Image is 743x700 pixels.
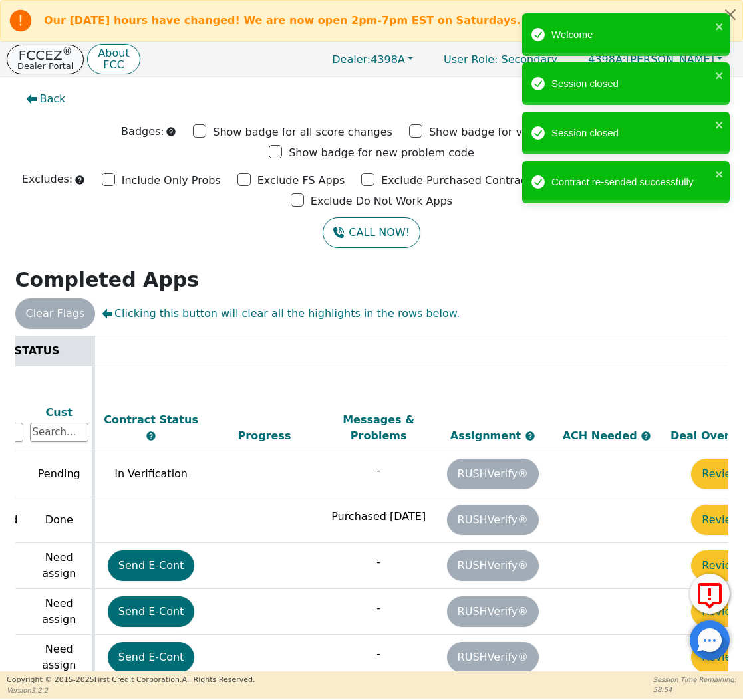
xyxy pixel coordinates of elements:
[551,76,711,92] div: Session closed
[690,574,730,614] button: Report Error to FCC
[211,428,319,444] div: Progress
[332,53,405,66] span: 4398A
[653,675,736,685] p: Session Time Remaining:
[311,193,452,209] p: Exclude Do Not Work Apps
[122,173,221,189] p: Include Only Probs
[93,451,208,497] td: In Verification
[22,172,73,187] p: Excludes:
[102,306,460,322] span: Clicking this button will clear all the highlights in the rows below.
[325,412,432,444] div: Messages & Problems
[40,91,66,107] span: Back
[27,497,93,542] td: Done
[98,48,129,58] p: About
[325,600,432,616] p: -
[27,451,93,497] td: Pending
[325,509,432,525] p: Purchased [DATE]
[430,47,571,72] p: Secondary
[289,145,474,161] p: Show badge for new problem code
[213,124,392,140] p: Show badge for all score changes
[325,554,432,570] p: -
[15,268,200,291] strong: Completed Apps
[325,646,432,662] p: -
[551,126,711,141] div: Session closed
[715,19,724,34] button: close
[429,124,622,140] p: Show badge for verification updates
[27,588,93,634] td: Need assign
[108,642,195,673] button: Send E-Cont
[44,14,521,27] b: Our [DATE] hours have changed! We are now open 2pm-7pm EST on Saturdays.
[30,423,88,443] input: Search...
[715,68,724,83] button: close
[27,634,93,680] td: Need assign
[104,413,198,426] span: Contract Status
[7,675,255,686] p: Copyright © 2015- 2025 First Credit Corporation.
[98,60,129,70] p: FCC
[715,166,724,181] button: close
[381,173,536,189] p: Exclude Purchased Contracts
[87,44,140,75] button: AboutFCC
[7,685,255,695] p: Version 3.2.2
[653,685,736,695] p: 58:54
[444,53,498,66] span: User Role :
[17,62,73,70] p: Dealer Portal
[257,173,345,189] p: Exclude FS Apps
[30,405,88,421] div: Cust
[108,550,195,581] button: Send E-Cont
[318,49,427,70] button: Dealer:4398A
[430,47,571,72] a: User Role: Secondary
[551,175,711,190] div: Contract re-sended successfully
[323,217,420,248] button: CALL NOW!
[325,463,432,479] p: -
[715,117,724,132] button: close
[15,84,76,114] button: Back
[7,45,84,74] button: FCCEZ®Dealer Portal
[182,675,255,684] span: All Rights Reserved.
[17,49,73,62] p: FCCEZ
[121,124,164,140] p: Badges:
[108,596,195,627] button: Send E-Cont
[551,27,711,43] div: Welcome
[450,429,525,442] span: Assignment
[63,45,73,57] sup: ®
[718,1,742,28] button: Close alert
[563,429,641,442] span: ACH Needed
[27,542,93,588] td: Need assign
[332,53,371,66] span: Dealer:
